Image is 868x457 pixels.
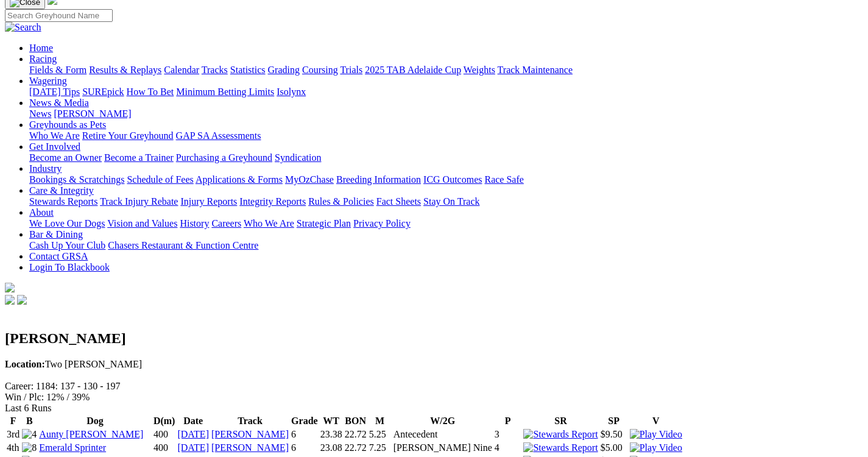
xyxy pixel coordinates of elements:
text: 1184: 137 - 130 - 197 [36,381,121,391]
a: Vision and Values [107,218,177,228]
td: 22.72 [344,428,367,441]
a: Syndication [275,152,321,163]
a: Trials [340,65,362,75]
img: Play Video [630,442,682,453]
div: Racing [29,65,863,76]
a: Bookings & Scratchings [29,174,124,185]
a: Emerald Sprinter [39,442,106,453]
td: $5.00 [600,442,628,454]
a: We Love Our Dogs [29,218,105,228]
div: Bar & Dining [29,240,863,251]
a: Chasers Restaurant & Function Centre [108,240,258,250]
td: 4th [6,442,20,454]
a: Statistics [230,65,266,75]
td: 3 [494,428,522,441]
a: How To Bet [127,87,174,97]
th: W/2G [393,415,493,427]
img: 8 [22,442,37,453]
a: Racing [29,54,57,64]
a: News [29,108,51,119]
a: Weights [464,65,495,75]
th: F [6,415,20,427]
div: Last 6 Runs [5,403,863,414]
a: View replay [630,429,682,439]
a: Industry [29,163,62,174]
th: Grade [291,415,319,427]
a: Purchasing a Greyhound [176,152,272,163]
a: Become a Trainer [104,152,174,163]
td: 400 [153,442,176,454]
a: Cash Up Your Club [29,240,105,250]
a: Retire Your Greyhound [82,130,174,141]
a: Bar & Dining [29,229,83,239]
a: [DATE] [177,429,209,439]
div: Wagering [29,87,863,97]
div: Get Involved [29,152,863,163]
a: News & Media [29,97,89,108]
th: Track [211,415,289,427]
a: ICG Outcomes [423,174,482,185]
a: Track Injury Rebate [100,196,178,207]
input: Search [5,9,113,22]
a: [DATE] [177,442,209,453]
div: News & Media [29,108,863,119]
th: M [369,415,392,427]
a: Become an Owner [29,152,102,163]
a: Integrity Reports [239,196,306,207]
span: Win / Plc: [5,392,44,402]
th: SR [523,415,598,427]
a: Rules & Policies [308,196,374,207]
th: SP [600,415,628,427]
a: View replay [630,442,682,453]
a: Race Safe [484,174,523,185]
td: 23.38 [320,428,343,441]
td: $9.50 [600,428,628,441]
a: Fields & Form [29,65,86,75]
a: Fact Sheets [376,196,421,207]
img: Play Video [630,429,682,440]
a: Calendar [164,65,199,75]
a: Breeding Information [336,174,421,185]
img: twitter.svg [17,295,27,305]
a: [PERSON_NAME] [211,429,289,439]
td: 3rd [6,428,20,441]
a: Results & Replays [89,65,161,75]
a: GAP SA Assessments [176,130,261,141]
th: D(m) [153,415,176,427]
img: 4 [22,429,37,440]
a: [PERSON_NAME] [211,442,289,453]
a: Login To Blackbook [29,262,110,272]
td: 7.25 [369,442,392,454]
td: 6 [291,428,319,441]
a: Grading [268,65,300,75]
div: Industry [29,174,863,185]
td: 4 [494,442,522,454]
h2: [PERSON_NAME] [5,330,863,347]
a: Schedule of Fees [127,174,193,185]
td: 400 [153,428,176,441]
a: Wagering [29,76,67,86]
a: History [180,218,209,228]
a: Strategic Plan [297,218,351,228]
div: Care & Integrity [29,196,863,207]
a: [PERSON_NAME] [54,108,131,119]
a: Privacy Policy [353,218,411,228]
a: Care & Integrity [29,185,94,196]
a: Contact GRSA [29,251,88,261]
a: Track Maintenance [498,65,573,75]
a: MyOzChase [285,174,334,185]
th: Date [177,415,210,427]
img: facebook.svg [5,295,15,305]
text: 12% / 39% [46,392,90,402]
a: SUREpick [82,87,124,97]
div: Greyhounds as Pets [29,130,863,141]
a: Tracks [202,65,228,75]
img: Stewards Report [523,429,598,440]
a: Coursing [302,65,338,75]
td: 22.72 [344,442,367,454]
span: Career: [5,381,34,391]
a: Applications & Forms [196,174,283,185]
th: B [21,415,37,427]
a: Stewards Reports [29,196,97,207]
b: Location: [5,359,45,369]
